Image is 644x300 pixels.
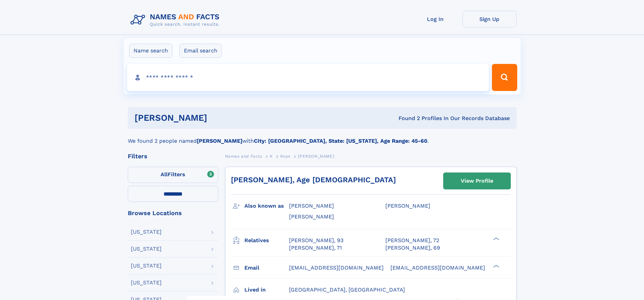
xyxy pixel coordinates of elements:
a: Koyn [280,152,290,160]
span: All [161,171,168,178]
div: [US_STATE] [131,246,162,252]
span: [PERSON_NAME] [298,154,334,159]
h3: Also known as [244,200,289,212]
div: We found 2 people named with . [128,129,517,145]
button: Search Button [492,64,517,91]
a: Log In [408,11,462,27]
span: K [270,154,273,159]
div: [US_STATE] [131,280,162,285]
b: [PERSON_NAME] [197,138,242,144]
a: View Profile [444,173,510,189]
a: [PERSON_NAME], Age [DEMOGRAPHIC_DATA] [231,176,396,184]
a: Names and Facts [225,152,262,160]
a: K [270,152,273,160]
label: Name search [129,44,172,58]
b: City: [GEOGRAPHIC_DATA], State: [US_STATE], Age Range: 45-60 [254,138,427,144]
span: Koyn [280,154,290,159]
span: [PERSON_NAME] [385,203,430,209]
div: [US_STATE] [131,263,162,269]
span: [EMAIL_ADDRESS][DOMAIN_NAME] [390,264,485,271]
div: ❯ [492,264,500,268]
a: [PERSON_NAME], 71 [289,244,342,252]
label: Email search [180,44,222,58]
div: Found 2 Profiles In Our Records Database [303,115,510,122]
a: Sign Up [462,11,517,27]
div: ❯ [492,236,500,241]
input: search input [127,64,489,91]
div: Browse Locations [128,210,218,216]
div: [US_STATE] [131,229,162,235]
a: [PERSON_NAME], 93 [289,237,343,244]
span: [PERSON_NAME] [289,213,334,220]
h3: Relatives [244,235,289,246]
a: [PERSON_NAME], 69 [385,244,440,252]
h3: Email [244,262,289,274]
img: Logo Names and Facts [128,11,225,29]
span: [EMAIL_ADDRESS][DOMAIN_NAME] [289,264,384,271]
h1: [PERSON_NAME] [135,114,303,122]
label: Filters [128,167,218,183]
div: Filters [128,153,218,159]
h3: Lived in [244,284,289,296]
div: View Profile [461,173,493,189]
span: [PERSON_NAME] [289,203,334,209]
a: [PERSON_NAME], 72 [385,237,439,244]
span: [GEOGRAPHIC_DATA], [GEOGRAPHIC_DATA] [289,286,405,293]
